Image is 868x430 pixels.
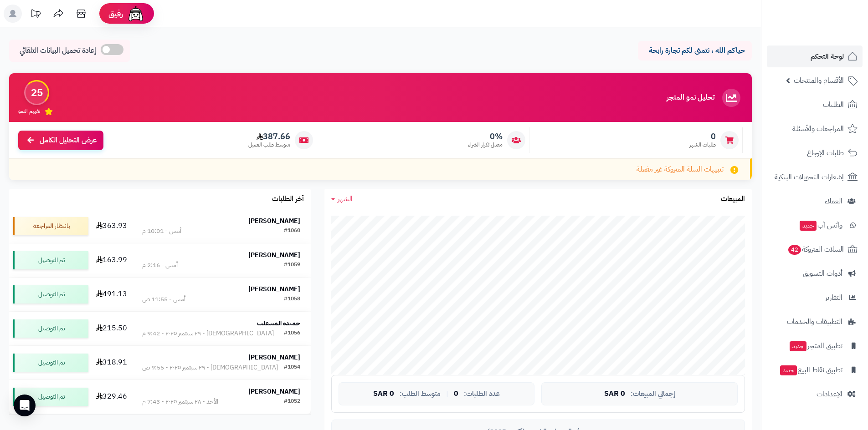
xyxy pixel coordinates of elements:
a: تطبيق نقاط البيعجديد [767,359,863,381]
div: أمس - 2:16 م [142,261,178,270]
a: الشهر [331,194,353,204]
div: #1058 [284,295,300,304]
td: 163.99 [92,243,132,277]
span: 0 SAR [604,390,625,398]
div: تم التوصيل [13,285,88,304]
span: العملاء [825,195,842,207]
p: حياكم الله ، نتمنى لكم تجارة رابحة [645,46,745,56]
span: عدد الطلبات: [464,390,500,398]
span: الطلبات [823,98,844,111]
span: الشهر [338,193,353,204]
span: أدوات التسويق [803,267,842,280]
span: جديد [800,221,817,231]
a: المراجعات والأسئلة [767,118,863,140]
span: التطبيقات والخدمات [787,315,842,328]
strong: [PERSON_NAME] [248,387,300,396]
div: أمس - 10:01 م [142,227,181,236]
td: 215.50 [92,312,132,345]
div: تم التوصيل [13,388,88,406]
a: وآتس آبجديد [767,214,863,236]
div: [DEMOGRAPHIC_DATA] - ٢٩ سبتمبر ٢٠٢٥ - 9:55 ص [142,363,278,372]
span: جديد [790,341,806,351]
strong: [PERSON_NAME] [248,353,300,362]
span: إجمالي المبيعات: [631,390,675,398]
span: 0 SAR [373,390,394,398]
a: العملاء [767,190,863,212]
div: #1059 [284,261,300,270]
span: تطبيق نقاط البيع [779,364,842,376]
td: 329.46 [92,380,132,414]
div: تم التوصيل [13,319,88,338]
div: #1052 [284,397,300,406]
a: طلبات الإرجاع [767,142,863,164]
a: الطلبات [767,94,863,116]
span: إشعارات التحويلات البنكية [775,171,844,183]
div: #1060 [284,227,300,236]
span: معدل تكرار الشراء [468,141,503,149]
span: متوسط الطلب: [400,390,441,398]
td: 318.91 [92,346,132,379]
span: الأقسام والمنتجات [794,74,844,87]
a: إشعارات التحويلات البنكية [767,166,863,188]
div: [DEMOGRAPHIC_DATA] - ٢٩ سبتمبر ٢٠٢٥ - 9:42 م [142,329,274,338]
div: أمس - 11:55 ص [142,295,185,304]
a: التقارير [767,287,863,309]
img: logo-2.png [806,25,859,44]
h3: تحليل نمو المتجر [667,94,714,102]
span: | [446,390,448,397]
span: رفيق [108,8,123,19]
span: وآتس آب [799,219,842,232]
span: طلبات الشهر [689,141,716,149]
div: تم التوصيل [13,251,88,269]
div: الأحد - ٢٨ سبتمبر ٢٠٢٥ - 7:43 م [142,397,218,406]
span: الإعدادات [817,388,842,400]
a: لوحة التحكم [767,46,863,67]
span: 0 [454,390,458,398]
a: عرض التحليل الكامل [18,131,103,150]
span: 0% [468,132,503,142]
a: التطبيقات والخدمات [767,311,863,333]
div: Open Intercom Messenger [14,395,36,416]
h3: المبيعات [721,195,745,203]
a: أدوات التسويق [767,263,863,284]
strong: [PERSON_NAME] [248,284,300,294]
strong: [PERSON_NAME] [248,216,300,226]
td: 491.13 [92,278,132,311]
span: المراجعات والأسئلة [792,122,844,135]
strong: حميده المسقلب [257,319,300,328]
span: التقارير [825,291,842,304]
strong: [PERSON_NAME] [248,250,300,260]
h3: آخر الطلبات [272,195,304,203]
span: جديد [780,365,797,375]
a: تحديثات المنصة [24,5,47,25]
div: تم التوصيل [13,354,88,372]
span: متوسط طلب العميل [248,141,290,149]
span: 42 [788,245,801,255]
span: السلات المتروكة [787,243,844,256]
span: إعادة تحميل البيانات التلقائي [20,46,96,56]
a: تطبيق المتجرجديد [767,335,863,357]
span: لوحة التحكم [811,50,844,63]
div: #1054 [284,363,300,372]
a: السلات المتروكة42 [767,238,863,260]
td: 363.93 [92,209,132,243]
span: تقييم النمو [18,107,40,115]
span: تطبيق المتجر [789,339,842,352]
span: 387.66 [248,132,290,142]
div: بانتظار المراجعة [13,217,88,235]
span: 0 [689,132,716,142]
a: الإعدادات [767,383,863,405]
img: ai-face.png [127,5,145,23]
span: عرض التحليل الكامل [40,135,97,146]
span: طلبات الإرجاع [807,147,844,159]
div: #1056 [284,329,300,338]
span: تنبيهات السلة المتروكة غير مفعلة [637,164,724,175]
